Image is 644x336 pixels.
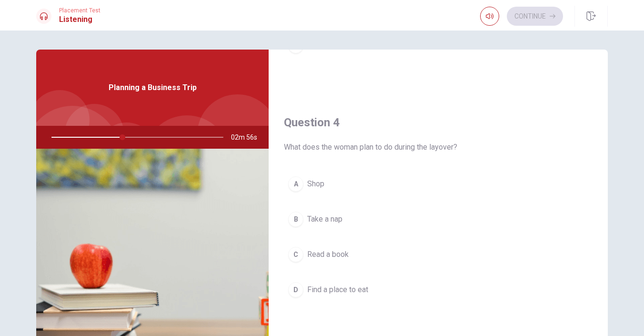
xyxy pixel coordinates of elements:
span: 02m 56s [231,126,265,149]
span: Placement Test [59,7,101,14]
span: Take a nap [307,214,342,225]
div: A [288,176,303,192]
h1: Listening [59,14,101,25]
span: Read a book [307,249,349,260]
span: What does the woman plan to do during the layover? [284,142,593,153]
button: DFind a place to eat [284,278,593,302]
span: Planning a Business Trip [109,82,197,93]
div: B [288,212,303,227]
div: D [288,282,303,297]
button: CRead a book [284,243,593,266]
span: Shop [307,178,324,190]
button: AShop [284,172,593,196]
div: C [288,247,303,262]
button: BTake a nap [284,207,593,231]
h4: Question 4 [284,115,593,130]
span: Find a place to eat [307,284,368,295]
